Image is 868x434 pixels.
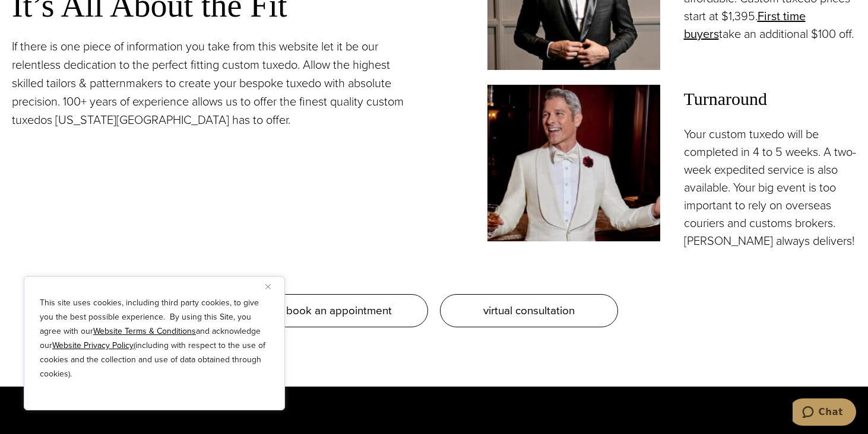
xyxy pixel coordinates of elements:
img: Model in white custom tailored tuxedo jacket with wide white shawl lapel, white shirt and bowtie.... [487,85,660,241]
span: virtual consultation [483,302,575,319]
a: book an appointment [250,294,428,327]
img: Close [265,284,271,289]
span: book an appointment [286,302,392,319]
span: Turnaround [684,85,857,113]
a: Website Terms & Conditions [93,325,196,337]
a: virtual consultation [440,294,618,327]
p: If there is one piece of information you take from this website let it be our relentless dedicati... [12,37,410,129]
button: Close [265,279,280,293]
p: Your custom tuxedo will be completed in 4 to 5 weeks. A two-week expedited service is also availa... [684,125,857,250]
a: Website Privacy Policy [52,339,134,352]
iframe: Opens a widget where you can chat to one of our agents [793,398,856,428]
p: This site uses cookies, including third party cookies, to give you the best possible experience. ... [40,296,269,381]
a: First time buyers [684,7,806,43]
